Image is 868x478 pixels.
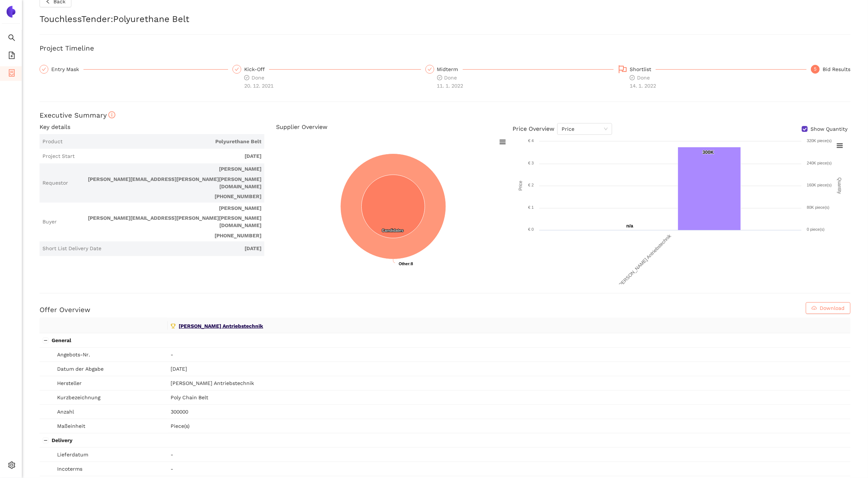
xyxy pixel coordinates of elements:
span: [DATE] [78,153,261,160]
span: file-add [8,49,15,64]
button: cloud-downloadDownload [806,302,850,314]
span: Price [562,123,608,134]
span: check-circle [244,75,249,80]
text: 8 [399,262,413,266]
span: Buyer [42,218,57,226]
div: [PHONE_NUMBER] [60,232,261,240]
div: [PERSON_NAME][EMAIL_ADDRESS][PERSON_NAME][PERSON_NAME][DOMAIN_NAME] [60,215,261,229]
span: - [171,452,173,457]
span: Poly Chain Belt [171,394,208,400]
text: € 3 [528,161,534,165]
span: Project Start [42,153,75,160]
button: Collapse row [43,437,49,443]
td: General [40,333,168,348]
span: 300000 [171,409,188,415]
span: flag [618,65,627,74]
div: [PERSON_NAME][EMAIL_ADDRESS][PERSON_NAME][PERSON_NAME][DOMAIN_NAME] [71,176,261,190]
div: [PERSON_NAME] [60,205,261,212]
h3: Offer Overview [40,305,90,315]
td: Angebots-Nr. [40,348,168,362]
text: € 1 [528,205,534,210]
td: Kurzbezeichnung [40,390,168,405]
span: Angebots-Nr. [57,351,165,359]
text: 320K piece(s) [807,138,832,143]
div: Midterm [437,65,463,74]
div: [PHONE_NUMBER] [71,193,261,200]
div: Entry Mask [40,65,228,74]
span: cloud-download [812,305,817,311]
text: n/a [626,223,634,229]
span: container [8,67,15,81]
span: info-circle [108,111,115,118]
div: Entry Mask [51,65,83,74]
span: Maßeinheit [57,422,165,430]
div: Bid Results [823,65,850,74]
span: check-circle [630,75,635,80]
div: Price Overview [513,123,612,135]
span: - [171,352,173,357]
span: check [42,67,46,71]
span: Delivery [52,437,72,443]
span: check-circle [437,75,442,80]
h2: TouchlessTender : Polyurethane Belt [40,13,850,26]
span: Incoterms [57,465,165,473]
span: [DATE] [104,245,261,252]
span: 5 [814,67,817,72]
div: [PERSON_NAME] [71,166,261,173]
span: Polyurethane Belt [66,138,261,145]
text: € 2 [528,183,534,187]
div: Shortlist [630,65,656,74]
span: Show Quantity [808,126,850,133]
span: Done 20. 12. 2021 [244,75,273,89]
tspan: Other: [399,262,411,266]
div: Kick-Off [244,65,269,74]
div: 5Bid Results [811,65,850,74]
td: Datum der Abgabe [40,362,168,376]
text: [PERSON_NAME] Antriebstechnik [617,233,672,288]
span: Piece(s) [171,423,190,429]
button: Collapse row [43,337,49,343]
div: Shortlistcheck-circleDone14. 1. 2022 [618,65,806,90]
span: setting [8,459,15,474]
span: [PERSON_NAME] Antriebstechnik [171,320,847,330]
text: Quantity [837,178,842,194]
b: General [52,337,71,343]
text: 160K piece(s) [807,183,832,187]
text: Price [518,181,523,191]
span: check [428,67,432,71]
span: Anzahl [57,408,165,416]
text: 240K piece(s) [807,161,832,165]
span: Lieferdatum [57,451,165,459]
span: - [171,466,173,472]
text: Candidates [382,228,403,233]
span: Short List Delivery Date [42,245,101,252]
span: search [8,32,15,46]
h3: Executive Summary [40,111,850,120]
td: Incoterms [40,462,168,476]
span: check [235,67,239,71]
span: [DATE] [171,366,187,372]
span: Datum der Abgabe [57,365,165,373]
h3: Project Timeline [40,44,850,53]
text: 0 piece(s) [807,227,824,231]
span: Hersteller [57,379,165,387]
td: Anzahl [40,405,168,419]
span: Product [42,138,63,145]
span: Done 14. 1. 2022 [630,75,656,89]
span: Done 11. 1. 2022 [437,75,463,89]
text: 80K piece(s) [807,205,830,210]
td: Maßeinheit [40,419,168,433]
text: € 0 [528,227,534,231]
span: Kurzbezeichnung [57,393,165,401]
h4: Supplier Overview [276,123,513,131]
td: Hersteller [40,376,168,390]
span: [PERSON_NAME] Antriebstechnik [171,380,254,386]
text: 300K [703,149,714,155]
span: trophy [171,323,176,329]
td: Lieferdatum [40,448,168,462]
text: € 4 [528,138,534,143]
h4: Key details [40,123,276,131]
img: Logo [5,6,17,18]
span: Download [820,304,845,312]
span: Requestor [42,179,68,187]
